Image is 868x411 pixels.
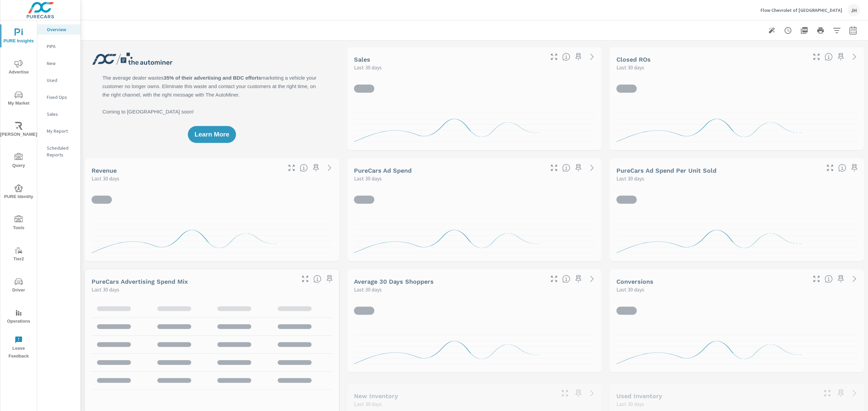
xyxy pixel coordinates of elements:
[559,388,570,399] button: Make Fullscreen
[849,51,860,62] a: See more details in report
[47,111,75,117] p: Sales
[354,174,382,182] p: Last 30 days
[37,24,80,35] div: Overview
[587,163,597,173] a: See more details in report
[573,51,584,62] span: Save this to your personalized report
[549,274,559,284] button: Make Fullscreen
[562,275,570,283] span: A rolling 30 day total of daily Shoppers on the dealership website, averaged over the selected da...
[838,164,846,172] span: Average cost of advertising per each vehicle sold at the dealer over the selected date range. The...
[92,278,188,285] h5: PureCars Advertising Spend Mix
[587,388,597,399] a: See more details in report
[354,392,398,399] h5: New Inventory
[562,53,570,61] span: Number of vehicles sold by the dealership over the selected date range. [Source: This data is sou...
[765,24,778,37] button: Generate Summary
[2,60,35,76] span: Advertise
[300,274,311,284] button: Make Fullscreen
[37,41,80,51] div: PIPA
[835,388,846,399] span: Save this to your personalized report
[2,184,35,201] span: PURE Identity
[37,126,80,136] div: My Report
[354,167,412,174] h5: PureCars Ad Spend
[0,20,37,363] div: nav menu
[811,51,822,62] button: Make Fullscreen
[849,274,860,284] a: See more details in report
[300,164,308,172] span: Total sales revenue over the selected date range. [Source: This data is sourced from the dealer’s...
[313,275,321,283] span: This table looks at how you compare to the amount of budget you spend per channel as opposed to y...
[37,75,80,85] div: Used
[830,24,844,37] button: Apply Filters
[92,174,119,182] p: Last 30 days
[835,274,846,284] span: Save this to your personalized report
[2,28,35,45] span: PURE Insights
[573,388,584,399] span: Save this to your personalized report
[562,164,570,172] span: Total cost of media for all PureCars channels for the selected dealership group over the selected...
[47,128,75,134] p: My Report
[616,400,644,408] p: Last 30 days
[195,131,229,137] span: Learn More
[849,388,860,399] a: See more details in report
[2,336,35,360] span: Leave Feedback
[616,174,644,182] p: Last 30 days
[822,388,833,399] button: Make Fullscreen
[286,163,297,173] button: Make Fullscreen
[825,275,833,283] span: The number of dealer-specified goals completed by a visitor. [Source: This data is provided by th...
[587,274,597,284] a: See more details in report
[354,400,382,408] p: Last 30 days
[354,56,370,63] h5: Sales
[616,392,662,399] h5: Used Inventory
[825,53,833,61] span: Number of Repair Orders Closed by the selected dealership group over the selected time range. [So...
[37,109,80,119] div: Sales
[549,163,559,173] button: Make Fullscreen
[188,126,236,143] button: Learn More
[37,143,80,160] div: Scheduled Reports
[37,92,80,102] div: Fixed Ops
[849,163,860,173] span: Save this to your personalized report
[549,51,559,62] button: Make Fullscreen
[2,309,35,325] span: Operations
[47,60,75,67] p: New
[354,63,382,71] p: Last 30 days
[47,77,75,84] p: Used
[324,163,335,173] a: See more details in report
[616,285,644,294] p: Last 30 days
[835,51,846,62] span: Save this to your personalized report
[47,43,75,50] p: PIPA
[2,153,35,170] span: Query
[616,167,716,174] h5: PureCars Ad Spend Per Unit Sold
[797,24,811,37] button: "Export Report to PDF"
[814,24,827,37] button: Print Report
[846,24,860,37] button: Select Date Range
[573,274,584,284] span: Save this to your personalized report
[2,278,35,294] span: Driver
[848,4,860,16] div: JH
[47,94,75,101] p: Fixed Ops
[573,163,584,173] span: Save this to your personalized report
[2,215,35,232] span: Tools
[47,26,75,33] p: Overview
[616,63,644,71] p: Last 30 days
[311,163,321,173] span: Save this to your personalized report
[92,285,119,294] p: Last 30 days
[616,56,651,63] h5: Closed ROs
[354,285,382,294] p: Last 30 days
[587,51,597,62] a: See more details in report
[324,274,335,284] span: Save this to your personalized report
[616,278,653,285] h5: Conversions
[2,122,35,138] span: [PERSON_NAME]
[92,167,117,174] h5: Revenue
[47,145,75,158] p: Scheduled Reports
[811,274,822,284] button: Make Fullscreen
[2,246,35,263] span: Tier2
[825,163,835,173] button: Make Fullscreen
[354,278,434,285] h5: Average 30 Days Shoppers
[37,58,80,68] div: New
[761,7,842,13] p: Flow Chevrolet of [GEOGRAPHIC_DATA]
[2,91,35,107] span: My Market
